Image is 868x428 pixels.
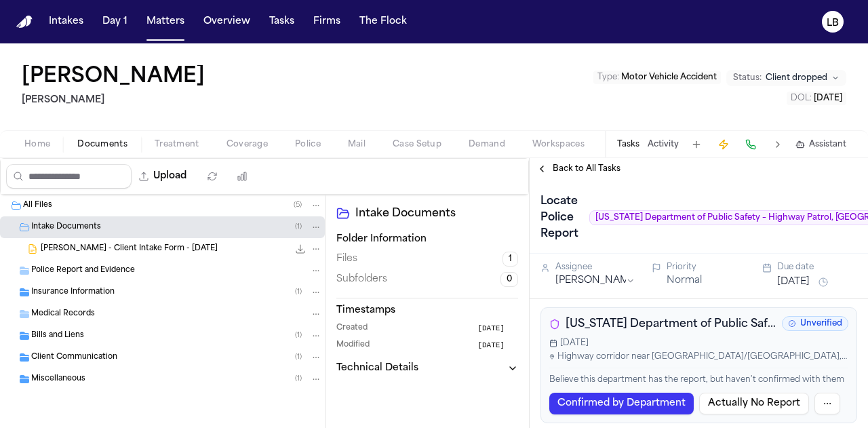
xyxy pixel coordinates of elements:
button: Create Immediate Task [714,135,733,154]
button: Tasks [617,139,639,150]
span: Modified [336,340,370,351]
text: LB [827,18,839,28]
h3: Technical Details [336,362,418,375]
span: Highway corridor near [GEOGRAPHIC_DATA]/[GEOGRAPHIC_DATA], [GEOGRAPHIC_DATA], [US_STATE] [557,351,848,362]
h1: [PERSON_NAME] [22,65,205,90]
button: Technical Details [336,362,518,375]
div: [US_STATE] Department of Public Safety – Highway Patrol, [GEOGRAPHIC_DATA] ([GEOGRAPHIC_DATA]) [549,316,776,332]
span: [PERSON_NAME] - Client Intake Form - [DATE] [41,244,218,255]
button: Make a Call [741,135,760,154]
span: ( 1 ) [295,288,302,296]
button: Matters [141,9,190,34]
span: Bills and Liens [31,330,84,342]
button: Normal [667,274,702,288]
span: Coverage [226,139,268,150]
span: Client dropped [766,73,827,83]
button: Back to All Tasks [530,163,627,174]
button: Download T. Samuel - Client Intake Form - 6.19.25 [294,242,307,256]
span: Insurance Information [31,287,115,298]
button: [DATE] [777,275,810,289]
button: Edit matter name [22,65,205,90]
span: Client Communication [31,352,117,364]
span: Police Report and Evidence [31,265,135,277]
h2: [PERSON_NAME] [22,92,210,109]
span: Miscellaneous [31,374,85,385]
h2: Intake Documents [355,206,518,222]
button: Confirmed by Department [549,393,694,414]
div: Assignee [555,262,635,273]
span: Created [336,323,368,334]
button: Intakes [43,9,89,34]
span: [US_STATE] Department of Public Safety – Highway Patrol, [GEOGRAPHIC_DATA] ([GEOGRAPHIC_DATA]) [566,316,776,332]
button: Change status from Client dropped [726,70,846,86]
span: Assistant [809,139,846,150]
button: Upload [132,164,195,189]
button: Firms [308,9,346,34]
span: ( 5 ) [294,201,302,209]
span: ( 1 ) [295,375,302,383]
p: Believe this department has the report, but haven't confirmed with them [549,374,848,387]
span: Unverified [782,316,848,331]
div: Priority [667,262,747,273]
input: Search files [6,164,132,189]
span: Files [336,252,357,266]
span: [DATE] [477,340,505,351]
span: All Files [23,200,52,212]
span: Documents [77,139,127,150]
button: [DATE] [477,323,518,334]
span: Home [24,139,50,150]
button: [DATE] [477,340,518,351]
span: Back to All Tasks [553,163,620,174]
button: Actually No Report [699,393,809,414]
a: Home [16,16,33,28]
button: Edit Type: Motor Vehicle Accident [593,71,721,84]
img: Finch Logo [16,16,33,28]
button: Overview [198,9,256,34]
button: Edit DOL: 2024-03-01 [787,92,846,105]
span: Police [295,139,321,150]
span: Medical Records [31,309,95,320]
span: Treatment [155,139,199,150]
span: DOL : [791,94,812,102]
button: Activity [648,139,679,150]
button: Assistant [795,139,846,150]
div: Due date [777,262,857,273]
span: Demand [469,139,505,150]
span: Motor Vehicle Accident [621,73,717,81]
span: Intake Documents [31,222,101,233]
span: Workspaces [532,139,585,150]
span: Mail [348,139,366,150]
h1: Locate Police Report [535,191,584,245]
span: Status: [733,73,762,83]
h3: Timestamps [336,304,518,317]
span: ( 1 ) [295,223,302,231]
span: Case Setup [393,139,441,150]
button: Tasks [264,9,300,34]
button: Snooze task [815,274,831,290]
span: 0 [500,272,518,287]
h3: Folder Information [336,233,518,246]
button: The Flock [354,9,412,34]
button: Day 1 [97,9,133,34]
span: [DATE] [814,94,842,102]
span: ( 1 ) [295,332,302,339]
span: ( 1 ) [295,353,302,361]
span: [DATE] [560,338,589,349]
span: Type : [597,73,619,81]
span: 1 [502,252,518,267]
span: Subfolders [336,273,387,286]
button: Add Task [687,135,706,154]
span: [DATE] [477,323,505,334]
